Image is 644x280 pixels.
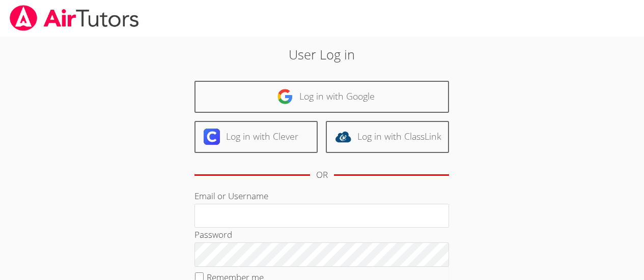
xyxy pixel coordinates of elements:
[335,129,351,145] img: classlink-logo-d6bb404cc1216ec64c9a2012d9dc4662098be43eaf13dc465df04b49fa7ab582.svg
[148,45,496,64] h2: User Log in
[194,81,449,113] a: Log in with Google
[326,121,449,153] a: Log in with ClassLink
[204,129,220,145] img: clever-logo-6eab21bc6e7a338710f1a6ff85c0baf02591cd810cc4098c63d3a4b26e2feb20.svg
[316,168,328,182] div: OR
[9,5,140,31] img: airtutors_banner-c4298cdbf04f3fff15de1276eac7730deb9818008684d7c2e4769d2f7ddbe033.png
[277,88,293,105] img: google-logo-50288ca7cdecda66e5e0955fdab243c47b7ad437acaf1139b6f446037453330a.svg
[194,121,318,153] a: Log in with Clever
[194,190,268,202] label: Email or Username
[194,229,232,240] label: Password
